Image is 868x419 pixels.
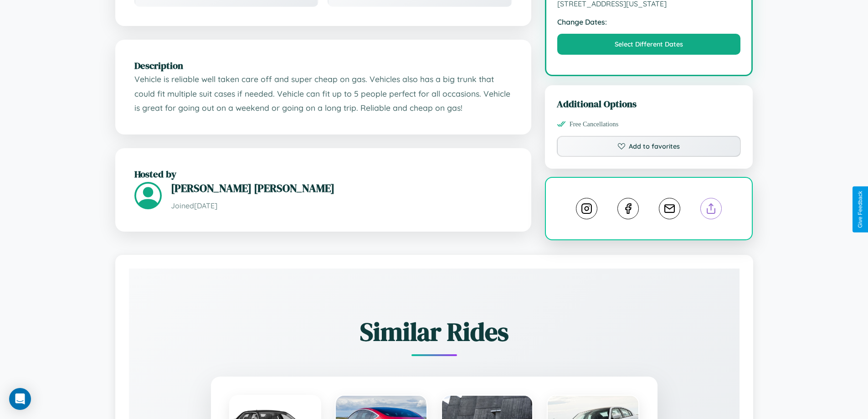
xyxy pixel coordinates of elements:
h2: Hosted by [134,167,512,181]
h2: Description [134,59,512,72]
div: Give Feedback [857,191,863,228]
h3: [PERSON_NAME] [PERSON_NAME] [171,181,512,196]
h2: Similar Rides [161,314,708,349]
button: Select Different Dates [557,34,741,55]
p: Joined [DATE] [171,199,512,212]
div: Open Intercom Messenger [9,388,31,410]
h3: Additional Options [557,97,741,110]
p: Vehicle is reliable well taken care off and super cheap on gas. Vehicles also has a big trunk tha... [134,72,512,115]
button: Add to favorites [557,136,741,157]
strong: Change Dates: [557,17,741,26]
span: Free Cancellations [570,120,619,128]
